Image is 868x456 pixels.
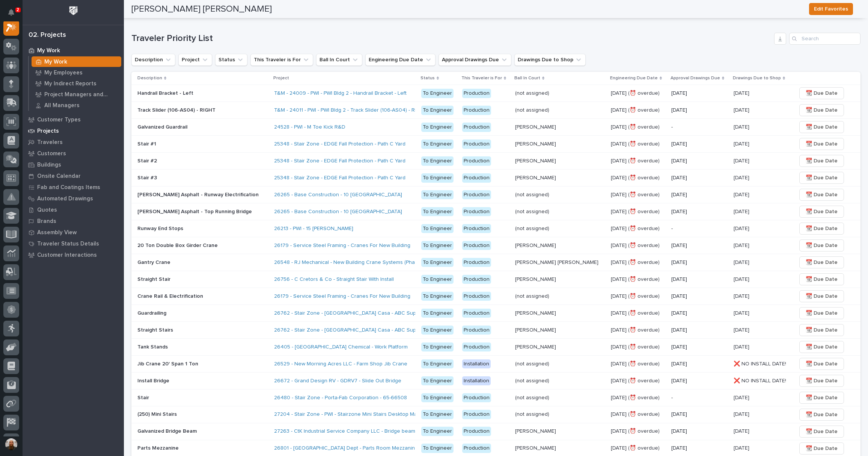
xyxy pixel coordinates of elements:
[462,342,491,352] div: Production
[806,427,838,436] span: 📆 Due Date
[131,321,860,338] tr: Straight StairsStraight Stairs 26762 - Stair Zone - [GEOGRAPHIC_DATA] Casa - ABC Supply Office To...
[799,426,844,438] button: 📆 Due Date
[131,203,860,220] tr: [PERSON_NAME] Asphalt - Top Running Bridge[PERSON_NAME] Asphalt - Top Running Bridge 26265 - Base...
[37,139,63,146] p: Travelers
[799,155,844,167] button: 📆 Due Date
[23,227,124,238] a: Assembly View
[671,141,728,147] p: [DATE]
[137,139,158,147] p: Stair #1
[734,292,751,300] p: [DATE]
[274,158,405,164] a: 25348 - Stair Zone - EDGE Fall Protection - Path C Yard
[137,359,200,367] p: Jib Crane 20' Span 1 Ton
[137,241,219,249] p: 20 Ton Double Box Girder Crane
[23,125,124,136] a: Projects
[611,241,661,249] p: [DATE] (⏰ overdue)
[274,141,405,147] a: 25348 - Stair Zone - EDGE Fall Protection - Path C Yard
[671,90,728,97] p: [DATE]
[421,89,454,98] div: To Engineer
[671,242,728,249] p: [DATE]
[671,107,728,114] p: [DATE]
[274,445,468,451] a: 26801 - [GEOGRAPHIC_DATA] Dept - Parts Room Mezzanine and Stairs with Gate
[131,389,860,406] tr: StairStair 26480 - Stair Zone - Porta-Fab Corporation - 65-66508 To EngineerProduction(not assign...
[137,258,172,266] p: Gantry Crane
[799,104,844,116] button: 📆 Due Date
[806,393,838,402] span: 📆 Due Date
[515,139,558,147] p: [PERSON_NAME]
[137,224,185,232] p: Runway End Stops
[515,106,551,114] p: (not assigned)
[37,229,77,236] p: Assembly View
[131,254,860,271] tr: Gantry CraneGantry Crane 26548 - RJ Mechanical - New Building Crane Systems (Phase 3) To Engineer...
[44,80,96,87] p: My Indirect Reports
[515,207,551,215] p: (not assigned)
[611,342,661,350] p: [DATE] (⏰ overdue)
[799,442,844,454] button: 📆 Due Date
[462,292,491,301] div: Production
[439,54,511,66] button: Approval Drawings Due
[611,444,661,451] p: [DATE] (⏰ overdue)
[515,241,558,249] p: [PERSON_NAME]
[799,307,844,319] button: 📆 Due Date
[137,410,178,418] p: (250) Mini Stairs
[421,156,454,166] div: To Engineer
[37,195,93,202] p: Automated Drawings
[611,275,661,283] p: [DATE] (⏰ overdue)
[671,158,728,164] p: [DATE]
[137,292,205,300] p: Crane Rail & Electrification
[806,309,838,318] span: 📆 Due Date
[671,411,728,418] p: [DATE]
[462,89,491,98] div: Production
[611,89,661,97] p: [DATE] (⏰ overdue)
[734,376,788,384] p: ❌ NO INSTALL DATE!
[44,91,118,98] p: Project Managers and Engineers
[23,148,124,159] a: Customers
[799,256,844,268] button: 📆 Due Date
[799,392,844,404] button: 📆 Due Date
[799,121,844,133] button: 📆 Due Date
[137,275,172,283] p: Straight Stair
[515,393,551,401] p: (not assigned)
[178,54,212,66] button: Project
[274,310,439,317] a: 26762 - Stair Zone - [GEOGRAPHIC_DATA] Casa - ABC Supply Office
[131,102,860,119] tr: Track Slider (106-AS04) - RIGHTTrack Slider (106-AS04) - RIGHT T&M - 24011 - PWI - PWI Bldg 2 - T...
[250,54,313,66] button: This Traveler is For
[421,342,454,352] div: To Engineer
[611,427,661,435] p: [DATE] (⏰ overdue)
[462,139,491,149] div: Production
[9,9,19,21] div: Notifications2
[671,124,728,130] p: -
[806,139,838,148] span: 📆 Due Date
[462,444,491,453] div: Production
[734,224,751,232] p: [DATE]
[611,326,661,333] p: [DATE] (⏰ overdue)
[137,376,171,384] p: Install Bridge
[131,372,860,389] tr: Install BridgeInstall Bridge 26672 - Grand Design RV - GDRV7 - Slide Out Bridge To EngineerInstal...
[421,173,454,183] div: To Engineer
[515,359,551,367] p: (not assigned)
[131,237,860,254] tr: 20 Ton Double Box Girder Crane20 Ton Double Box Girder Crane 26179 - Service Steel Framing - Cran...
[806,123,838,132] span: 📆 Due Date
[799,324,844,336] button: 📆 Due Date
[131,54,175,66] button: Description
[611,376,661,384] p: [DATE] (⏰ overdue)
[611,309,661,317] p: [DATE] (⏰ overdue)
[23,136,124,148] a: Travelers
[421,207,454,217] div: To Engineer
[131,271,860,288] tr: Straight StairStraight Stair 26756 - C Cretors & Co - Straight Stair With Install To EngineerProd...
[421,309,454,318] div: To Engineer
[671,327,728,333] p: [DATE]
[421,444,454,453] div: To Engineer
[23,182,124,193] a: Fab and Coatings Items
[37,218,56,225] p: Brands
[734,359,788,367] p: ❌ NO INSTALL DATE!
[421,139,454,149] div: To Engineer
[515,410,551,418] p: (not assigned)
[462,393,491,403] div: Production
[137,309,168,317] p: Guardrailing
[515,89,551,97] p: (not assigned)
[734,241,751,249] p: [DATE]
[799,341,844,353] button: 📆 Due Date
[515,258,600,266] p: [PERSON_NAME] [PERSON_NAME]
[462,427,491,436] div: Production
[515,224,551,232] p: (not assigned)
